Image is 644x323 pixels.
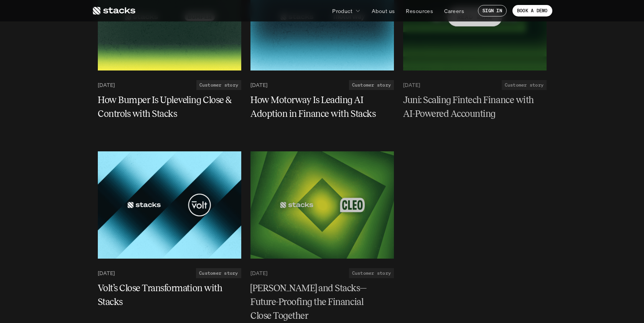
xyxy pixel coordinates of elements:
[367,4,399,18] a: About us
[401,4,438,18] a: Resources
[403,93,547,121] a: Juni: Scaling Fintech Finance with AI-Powered Accounting
[250,281,394,323] a: [PERSON_NAME] and Stacks—Future-Proofing the Financial Close Together
[98,270,115,277] p: [DATE]
[457,11,492,22] p: READ MORE
[440,4,469,18] a: Careers
[403,82,420,88] p: [DATE]
[403,93,537,121] h5: Juni: Scaling Fintech Finance with AI-Powered Accounting
[406,7,433,15] p: Resources
[250,93,385,121] h5: How Motorway Is Leading AI Adoption in Finance with Stacks
[504,82,543,88] h2: Customer story
[98,93,232,121] h5: How Bumper Is Upleveling Close & Controls with Stacks
[199,271,238,276] h2: Customer story
[199,82,238,88] h2: Customer story
[478,5,507,16] a: SIGN IN
[403,80,547,90] a: [DATE]Customer story
[352,82,390,88] h2: Customer story
[512,5,552,16] a: BOOK A DEMO
[250,82,267,88] p: [DATE]
[250,281,385,323] h5: [PERSON_NAME] and Stacks—Future-Proofing the Financial Close Together
[98,268,241,278] a: [DATE]Customer story
[98,82,115,88] p: [DATE]
[332,7,352,15] p: Product
[250,80,394,90] a: [DATE]Customer story
[98,80,241,90] a: [DATE]Customer story
[372,7,395,15] p: About us
[98,93,241,121] a: How Bumper Is Upleveling Close & Controls with Stacks
[352,271,390,276] h2: Customer story
[98,281,232,309] h5: Volt’s Close Transformation with Stacks
[444,7,464,15] p: Careers
[250,93,394,121] a: How Motorway Is Leading AI Adoption in Finance with Stacks
[483,8,502,13] p: SIGN IN
[517,8,548,13] p: BOOK A DEMO
[115,34,148,41] a: Privacy Policy
[98,281,241,309] a: Volt’s Close Transformation with Stacks
[250,270,267,277] p: [DATE]
[250,268,394,278] a: [DATE]Customer story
